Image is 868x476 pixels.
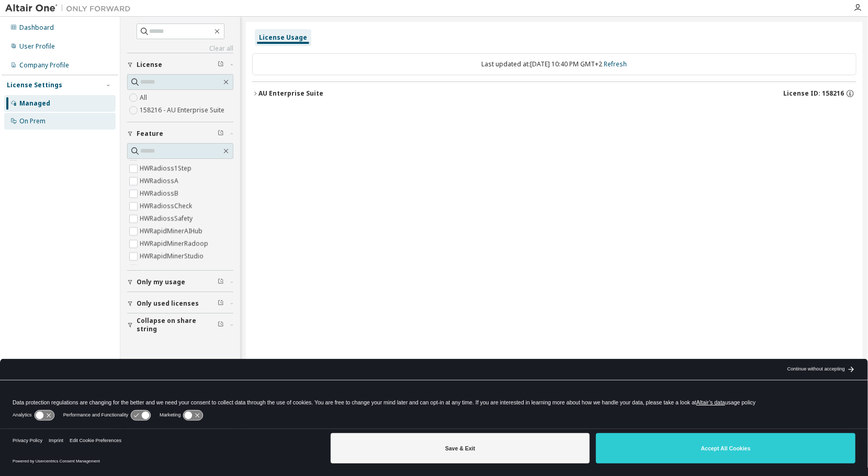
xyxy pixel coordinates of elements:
[19,42,55,51] div: User Profile
[218,299,224,308] span: Clear filter
[19,99,50,108] div: Managed
[127,44,233,53] a: Clear all
[5,3,136,14] img: Altair One
[218,130,224,138] span: Clear filter
[137,61,162,69] span: License
[140,250,206,263] label: HWRapidMinerStudio
[783,89,844,98] span: License ID: 158216
[127,122,233,145] button: Feature
[7,81,62,89] div: License Settings
[140,263,194,275] label: HWSCS_ANALYST
[137,317,218,333] span: Collapse on share string
[252,82,856,105] button: AU Enterprise SuiteLicense ID: 158216
[127,314,233,336] button: Collapse on share string
[140,162,194,175] label: HWRadioss1Step
[218,278,224,286] span: Clear filter
[19,61,69,69] div: Company Profile
[127,53,233,76] button: License
[140,225,205,238] label: HWRapidMinerAIHub
[258,89,323,98] div: AU Enterprise Suite
[127,292,233,315] button: Only used licenses
[137,278,185,286] span: Only my usage
[140,175,181,188] label: HWRadiossA
[140,238,210,250] label: HWRapidMinerRadoop
[140,188,181,200] label: HWRadiossB
[19,24,54,32] div: Dashboard
[137,130,163,138] span: Feature
[252,53,856,75] div: Last updated at: [DATE] 10:40 PM GMT+2
[140,200,194,213] label: HWRadiossCheck
[218,61,224,69] span: Clear filter
[259,33,307,42] div: License Usage
[140,213,195,225] label: HWRadiossSafety
[140,104,227,117] label: 158216 - AU Enterprise Suite
[218,321,224,329] span: Clear filter
[604,60,627,68] a: Refresh
[140,91,149,104] label: All
[127,271,233,294] button: Only my usage
[137,299,199,308] span: Only used licenses
[19,117,46,125] div: On Prem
